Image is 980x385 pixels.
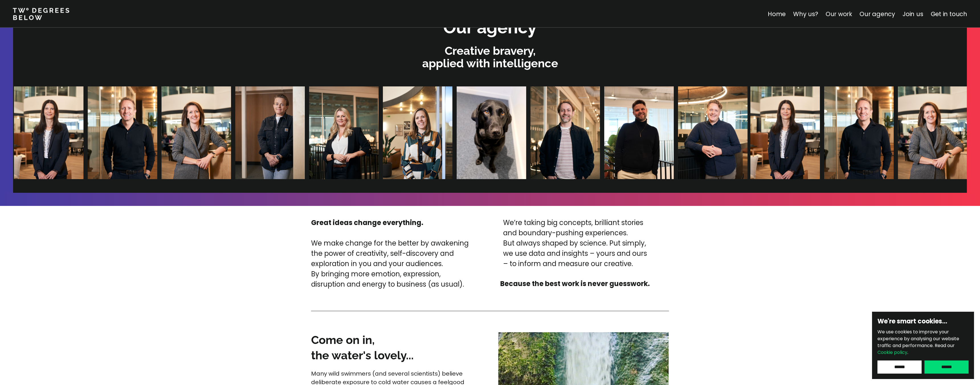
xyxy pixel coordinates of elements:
span: Read our . [877,342,955,356]
img: Matt H [528,86,598,179]
p: We’re taking big concepts, brilliant stories and boundary-pushing experiences. But always shaped ... [503,218,647,269]
img: Clare [748,86,818,179]
img: Lizzie [381,86,450,179]
img: Dani [233,86,303,179]
strong: Great ideas change everything. [311,218,423,227]
img: James [822,86,892,179]
img: Gemma [160,86,229,179]
img: James [86,86,155,179]
strong: Because the best work is never guesswork. [500,279,650,288]
img: Gemma [896,86,965,179]
h3: Come on in, the water's lovely... [311,332,472,363]
a: Get in touch [931,10,967,18]
a: Our agency [859,10,895,18]
a: Join us [903,10,923,18]
p: Creative bravery, applied with intelligence [16,44,964,70]
p: We make change for the better by awakening the power of creativity, self-discovery and exploratio... [311,238,475,289]
img: Clare [12,86,81,179]
img: Ryan [602,86,672,179]
img: Matt E [676,86,746,179]
a: Cookie policy [877,349,907,356]
p: We use cookies to improve your experience by analysing our website traffic and performance. [877,329,969,356]
a: Home [768,10,786,18]
img: Halina [307,86,377,179]
a: Why us? [793,10,818,18]
a: Our work [826,10,852,18]
h6: We're smart cookies… [877,317,969,326]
